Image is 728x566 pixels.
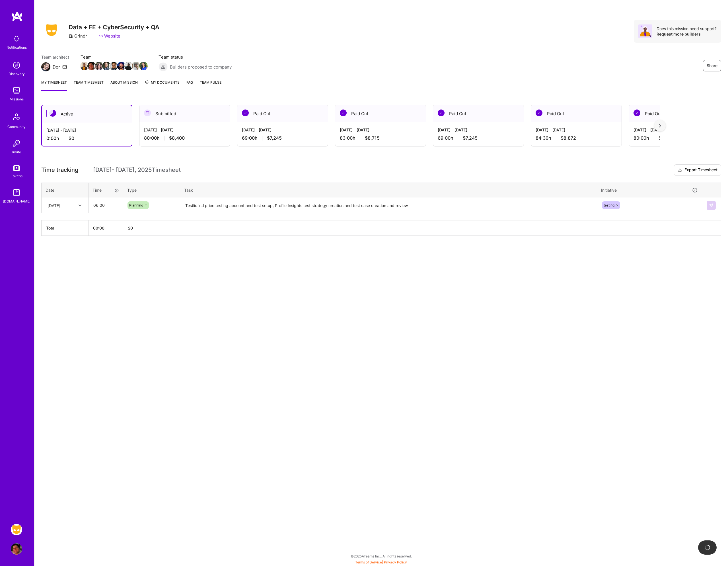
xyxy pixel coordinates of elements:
[11,85,22,96] img: teamwork
[95,61,103,71] a: Team Member Avatar
[674,164,721,176] button: Export Timesheet
[438,135,519,141] div: 69:00 h
[242,135,323,141] div: 69:00 h
[10,96,24,102] div: Missions
[13,165,20,171] img: tokens
[604,203,614,207] span: testing
[186,79,193,91] a: FAQ
[69,33,87,39] div: Grindr
[9,543,24,555] a: User Avatar
[53,64,60,70] div: Dor
[144,127,225,133] div: [DATE] - [DATE]
[11,138,22,149] img: Invite
[242,127,323,133] div: [DATE] - [DATE]
[355,560,407,564] span: |
[438,127,519,133] div: [DATE] - [DATE]
[48,202,60,208] div: [DATE]
[81,61,88,71] a: Team Member Avatar
[62,65,67,69] i: icon Mail
[7,124,26,130] div: Community
[200,80,221,84] span: Team Pulse
[601,187,698,193] div: Initiative
[384,560,407,564] a: Privacy Policy
[79,204,81,207] i: icon Chevron
[340,127,421,133] div: [DATE] - [DATE]
[181,198,596,213] textarea: Testlio intl price testing account and test setup, Profile Insights test strategy creation and te...
[41,54,69,60] span: Team architect
[69,34,73,38] i: icon CompanyGray
[536,135,617,141] div: 84:30 h
[87,62,96,70] img: Team Member Avatar
[11,11,23,22] img: logo
[139,105,230,122] div: Submitted
[180,183,597,197] th: Task
[12,149,21,155] div: Invite
[132,61,140,71] a: Team Member Avatar
[463,135,478,141] span: $7,245
[145,79,180,86] span: My Documents
[707,63,717,69] span: Share
[531,105,622,122] div: Paid Out
[365,135,380,141] span: $8,715
[9,71,25,77] div: Discovery
[124,62,133,70] img: Team Member Avatar
[340,135,421,141] div: 83:00 h
[659,135,674,141] span: $8,400
[634,110,640,116] img: Paid Out
[438,110,445,116] img: Paid Out
[110,62,118,70] img: Team Member Avatar
[92,187,119,193] div: Time
[144,110,151,116] img: Submitted
[433,105,524,122] div: Paid Out
[657,31,717,37] div: Request more builders
[41,22,62,38] img: Company Logo
[98,33,120,39] a: Website
[10,110,23,124] img: Community
[103,61,110,71] a: Team Member Avatar
[81,54,147,60] span: Team
[11,187,22,198] img: guide book
[159,54,232,60] span: Team status
[69,24,159,31] h3: Data + FE + CyberSecurity + QA
[705,545,710,550] img: loading
[242,110,249,116] img: Paid Out
[170,64,232,70] span: Builders proposed to company
[638,24,652,38] img: Avatar
[340,110,347,116] img: Paid Out
[41,166,78,173] span: Time tracking
[536,110,542,116] img: Paid Out
[355,560,382,564] a: Terms of Service
[42,105,132,123] div: Active
[145,79,180,91] a: My Documents
[7,44,27,50] div: Notifications
[657,26,717,31] div: Does this mission need support?
[42,183,89,197] th: Date
[95,62,103,70] img: Team Member Avatar
[34,549,728,563] div: © 2025 ATeams Inc., All rights reserved.
[634,135,715,141] div: 80:00 h
[200,79,221,91] a: Team Pulse
[11,59,22,71] img: discovery
[11,524,22,535] img: Grindr: Data + FE + CyberSecurity + QA
[129,203,143,207] span: Planning
[11,33,22,44] img: bell
[159,62,168,71] img: Builders proposed to company
[110,79,138,91] a: About Mission
[118,61,125,71] a: Team Member Avatar
[561,135,576,141] span: $8,872
[117,62,126,70] img: Team Member Avatar
[125,61,132,71] a: Team Member Avatar
[9,524,24,535] a: Grindr: Data + FE + CyberSecurity + QA
[41,62,50,71] img: Team Architect
[703,60,721,71] button: Share
[132,62,140,70] img: Team Member Avatar
[678,167,682,173] i: icon Download
[707,201,716,210] div: null
[335,105,426,122] div: Paid Out
[88,61,95,71] a: Team Member Avatar
[139,62,148,70] img: Team Member Avatar
[89,198,123,213] input: HH:MM
[11,173,22,179] div: Tokens
[110,61,118,71] a: Team Member Avatar
[74,79,104,91] a: Team timesheet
